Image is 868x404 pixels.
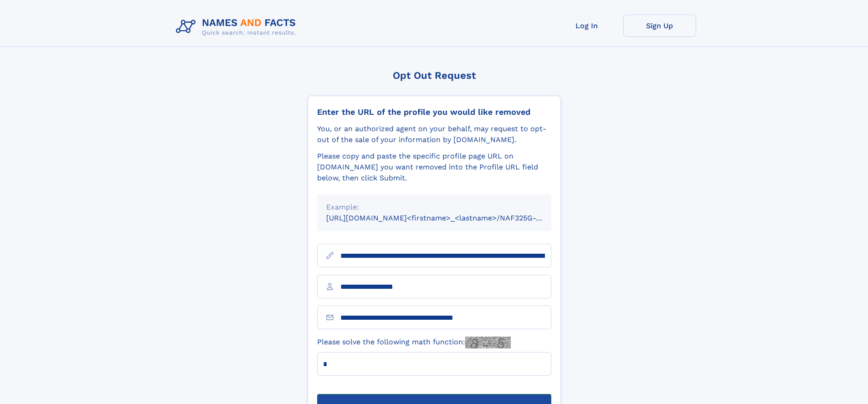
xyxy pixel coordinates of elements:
[317,123,551,145] div: You, or an authorized agent on your behalf, may request to opt-out of the sale of your informatio...
[317,107,551,117] div: Enter the URL of the profile you would like removed
[308,70,561,81] div: Opt Out Request
[623,15,696,37] a: Sign Up
[550,15,623,37] a: Log In
[172,15,303,39] img: Logo Names and Facts
[326,202,542,213] div: Example:
[317,151,551,184] div: Please copy and paste the specific profile page URL on [DOMAIN_NAME] you want removed into the Pr...
[326,214,569,222] small: [URL][DOMAIN_NAME]<firstname>_<lastname>/NAF325G-xxxxxxxx
[317,337,511,348] label: Please solve the following math function:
